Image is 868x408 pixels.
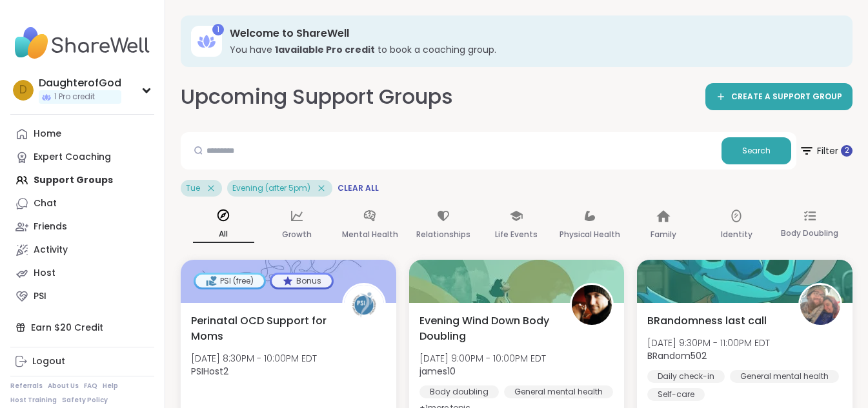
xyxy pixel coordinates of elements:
span: Clear All [338,183,379,193]
b: BRandom502 [647,349,707,362]
img: james10 [572,285,612,325]
div: Expert Coaching [34,151,111,164]
button: Search [722,137,791,164]
img: PSIHost2 [344,285,384,325]
img: BRandom502 [800,285,840,325]
p: Physical Health [560,227,620,242]
div: Activity [34,244,68,257]
a: CREATE A SUPPORT GROUP [705,83,853,110]
span: [DATE] 9:30PM - 11:00PM EDT [647,336,770,349]
div: DaughterofGod [39,76,121,90]
button: Filter 2 [799,132,853,170]
h3: You have to book a coaching group. [230,43,834,56]
div: Body doubling [419,385,499,398]
div: General mental health [730,370,839,383]
span: Search [742,145,771,157]
span: [DATE] 9:00PM - 10:00PM EDT [419,352,546,365]
b: james10 [419,365,456,378]
a: Logout [10,350,154,373]
a: Activity [10,238,154,262]
p: Family [651,227,676,242]
p: Growth [282,227,312,242]
div: Logout [32,355,65,368]
span: D [19,82,27,99]
div: Earn $20 Credit [10,316,154,339]
p: Identity [721,227,752,242]
a: Chat [10,192,154,215]
div: Chat [34,197,57,210]
h3: Welcome to ShareWell [230,26,834,41]
span: 2 [845,145,849,156]
span: Tue [186,183,200,193]
span: Perinatal OCD Support for Moms [191,313,328,344]
div: General mental health [504,385,613,398]
span: CREATE A SUPPORT GROUP [731,92,842,102]
a: Expert Coaching [10,146,154,169]
div: 1 [212,24,224,35]
img: ShareWell Nav Logo [10,21,154,66]
a: Host Training [10,396,57,405]
div: Host [34,267,56,280]
a: PSI [10,285,154,308]
a: About Us [48,382,79,391]
span: BRandomness last call [647,313,767,329]
a: FAQ [84,382,97,391]
a: Host [10,262,154,285]
h2: Upcoming Support Groups [181,83,453,112]
span: Filter [799,135,853,166]
a: Friends [10,215,154,238]
span: Evening Wind Down Body Doubling [419,313,556,344]
div: PSI [34,290,46,303]
a: Safety Policy [62,396,108,405]
a: Help [103,382,118,391]
span: [DATE] 8:30PM - 10:00PM EDT [191,352,317,365]
div: PSI (free) [196,275,264,287]
b: 1 available Pro credit [275,43,375,56]
p: Mental Health [342,227,398,242]
p: Relationships [416,227,470,242]
div: Daily check-in [647,370,725,383]
div: Bonus [272,275,332,287]
span: Evening (after 5pm) [232,183,310,193]
div: Friends [34,220,67,233]
p: Body Doubling [781,226,838,241]
b: PSIHost2 [191,365,228,378]
a: Referrals [10,382,43,391]
p: Life Events [495,227,538,242]
div: Self-care [647,388,705,401]
div: Home [34,128,61,141]
span: 1 Pro credit [54,92,95,102]
p: All [193,226,254,243]
a: Home [10,122,154,146]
